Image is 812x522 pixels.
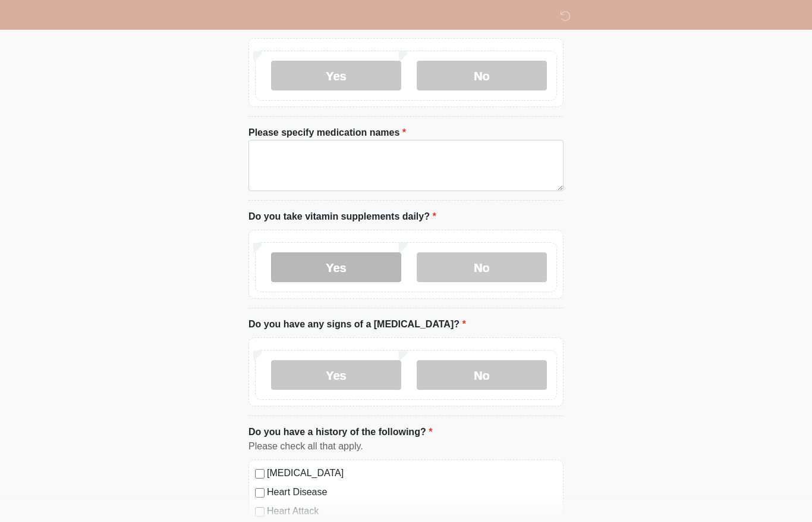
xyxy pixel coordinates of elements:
label: Do you have any signs of a [MEDICAL_DATA]? [248,317,466,332]
label: Yes [271,360,401,390]
label: Do you have a history of the following? [248,425,432,439]
label: [MEDICAL_DATA] [267,466,557,480]
label: Yes [271,61,401,90]
label: Heart Attack [267,504,557,518]
label: No [417,360,547,390]
label: Yes [271,252,401,282]
img: DM Studio Logo [237,9,252,24]
div: Please check all that apply. [248,439,564,454]
label: Heart Disease [267,485,557,499]
label: Do you take vitamin supplements daily? [248,210,436,224]
input: [MEDICAL_DATA] [255,469,265,479]
label: No [417,252,547,282]
input: Heart Attack [255,507,265,517]
label: Please specify medication names [248,126,406,140]
input: Heart Disease [255,488,265,498]
label: No [417,61,547,90]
